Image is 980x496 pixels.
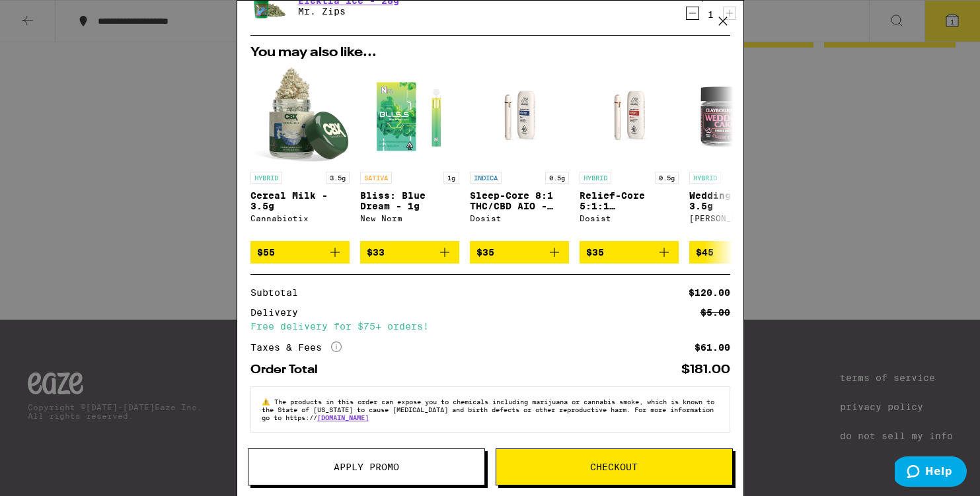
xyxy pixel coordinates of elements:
div: $61.00 [695,343,730,352]
p: INDICA [470,172,502,184]
span: $33 [367,247,385,258]
span: $55 [257,247,275,258]
a: Open page for Relief-Core 5:1:1 THC/CBD/CBG AIO - 0.5g from Dosist [580,66,679,241]
p: SATIVA [360,172,392,184]
button: Add to bag [360,241,459,264]
button: Add to bag [580,241,679,264]
span: $35 [586,247,604,258]
div: Dosist [580,214,679,223]
div: Free delivery for $75+ orders! [250,322,730,331]
button: Add to bag [689,241,788,264]
div: $120.00 [689,288,730,297]
div: [PERSON_NAME] Co. [689,214,788,223]
div: Cannabiotix [250,214,350,223]
img: Dosist - Relief-Core 5:1:1 THC/CBD/CBG AIO - 0.5g [580,66,679,165]
p: HYBRID [689,172,721,184]
button: Add to bag [470,241,569,264]
div: 1 [699,9,723,20]
a: [DOMAIN_NAME] [317,413,369,421]
div: Taxes & Fees [250,341,342,353]
div: Subtotal [250,288,307,297]
p: 0.5g [545,172,569,184]
img: Dosist - Sleep-Core 8:1 THC/CBD AIO - 0.5g [470,66,569,165]
p: 0.5g [655,172,679,184]
span: ⚠️ [262,398,274,406]
span: Checkout [590,462,638,472]
div: Dosist [470,214,569,223]
p: 1g [443,172,459,184]
a: Open page for Bliss: Blue Dream - 1g from New Norm [360,66,459,241]
span: The products in this order can expose you to chemicals including marijuana or cannabis smoke, whi... [262,398,714,421]
p: Relief-Core 5:1:1 THC/CBD/CBG AIO - 0.5g [580,190,679,211]
div: Delivery [250,308,307,317]
a: Open page for Sleep-Core 8:1 THC/CBD AIO - 0.5g from Dosist [470,66,569,241]
p: Cereal Milk - 3.5g [250,190,350,211]
p: Wedding Cake - 3.5g [689,190,788,211]
a: Open page for Cereal Milk - 3.5g from Cannabiotix [250,66,350,241]
span: Apply Promo [334,462,399,472]
h2: You may also like... [250,46,730,59]
span: $45 [696,247,714,258]
p: 3.5g [326,172,350,184]
span: $35 [476,247,494,258]
button: Checkout [496,448,733,485]
img: Claybourne Co. - Wedding Cake - 3.5g [689,66,788,165]
img: Cannabiotix - Cereal Milk - 3.5g [250,66,350,165]
img: New Norm - Bliss: Blue Dream - 1g [360,66,459,165]
div: $181.00 [681,364,730,376]
p: Sleep-Core 8:1 THC/CBD AIO - 0.5g [470,190,569,211]
p: Bliss: Blue Dream - 1g [360,190,459,211]
p: Mr. Zips [298,6,399,17]
button: Decrement [686,7,699,20]
div: $5.00 [700,308,730,317]
p: HYBRID [580,172,611,184]
button: Apply Promo [248,448,485,485]
div: New Norm [360,214,459,223]
div: Order Total [250,364,327,376]
button: Add to bag [250,241,350,264]
a: Open page for Wedding Cake - 3.5g from Claybourne Co. [689,66,788,241]
iframe: Opens a widget where you can find more information [895,456,967,489]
